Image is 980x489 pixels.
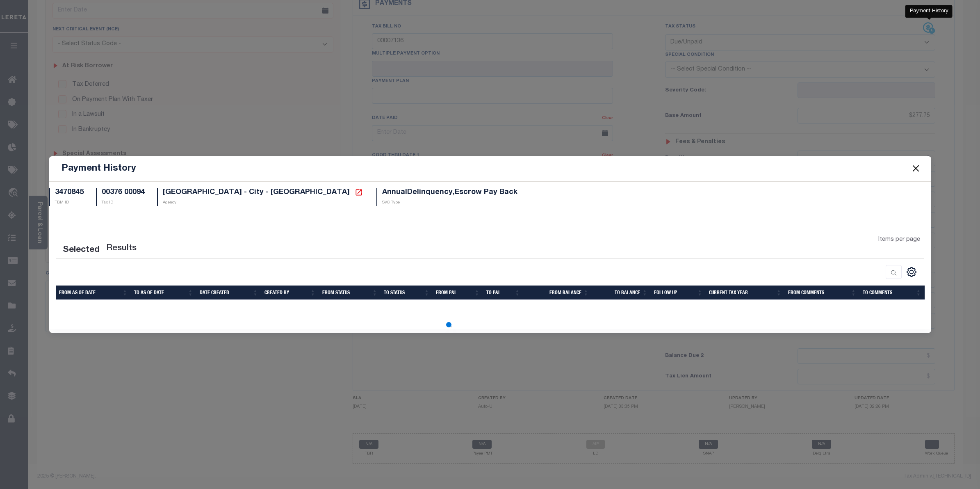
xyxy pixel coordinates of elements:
[102,200,145,206] p: Tax ID
[319,286,381,300] th: From Status
[102,188,145,197] h5: 00376 00094
[706,286,785,300] th: Current Tax Year
[106,242,137,255] label: Results
[523,286,592,300] th: From Balance
[433,286,483,300] th: From P&I
[592,286,651,300] th: To Balance
[62,163,136,174] h5: Payment History
[63,244,100,257] div: Selected
[163,189,350,196] span: [GEOGRAPHIC_DATA] - City - [GEOGRAPHIC_DATA]
[859,286,924,300] th: To Comments
[196,286,261,300] th: Date Created
[131,286,196,300] th: To As of Date
[785,286,859,300] th: From Comments
[910,163,921,174] button: Close
[381,286,433,300] th: To Status
[878,235,920,244] span: Items per page
[651,286,706,300] th: Follow Up
[382,188,517,197] h5: AnnualDelinquency,Escrow Pay Back
[483,286,524,300] th: To P&I
[382,200,517,206] p: SVC Type
[905,5,953,18] div: Payment History
[163,200,364,206] p: Agency
[55,200,84,206] p: TBM ID
[55,188,84,197] h5: 3470845
[56,286,131,300] th: From As of Date
[261,286,319,300] th: Created By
